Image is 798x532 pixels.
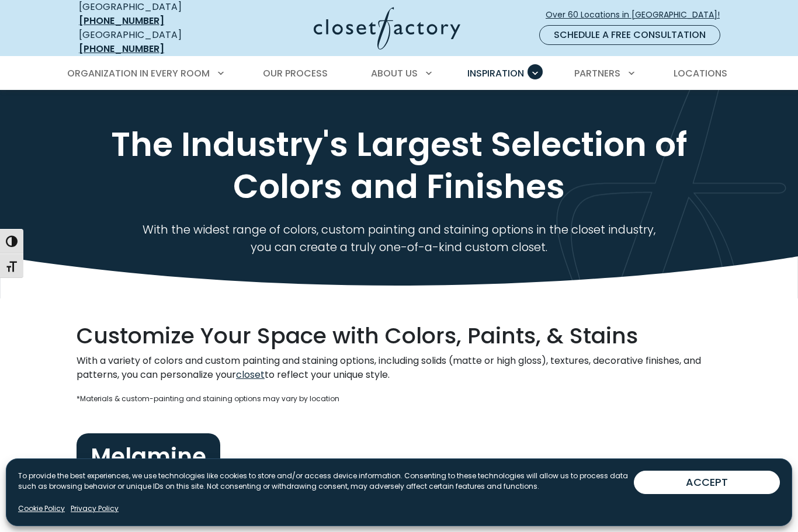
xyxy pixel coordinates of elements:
[79,42,164,55] a: [PHONE_NUMBER]
[77,354,721,382] p: With a variety of colors and custom painting and staining options, including solids (matte or hig...
[77,433,220,481] h3: Melamine
[467,67,524,80] span: Inspiration
[545,5,730,25] a: Over 60 Locations in [GEOGRAPHIC_DATA]!
[59,57,739,90] nav: Primary Menu
[236,368,265,381] a: closet
[546,9,729,21] span: Over 60 Locations in [GEOGRAPHIC_DATA]!
[263,67,328,80] span: Our Process
[77,123,721,208] h1: The Industry's Largest Selection of Colors and Finishes
[18,503,65,514] a: Cookie Policy
[79,28,222,56] div: [GEOGRAPHIC_DATA]
[574,67,620,80] span: Partners
[539,25,720,45] a: Schedule a Free Consultation
[77,322,721,349] h5: Customize Your Space with Colors, Paints, & Stains
[79,14,164,27] a: [PHONE_NUMBER]
[143,221,655,255] span: With the widest range of colors, custom painting and staining options in the closet industry, you...
[18,471,634,492] p: To provide the best experiences, we use technologies like cookies to store and/or access device i...
[67,67,210,80] span: Organization in Every Room
[371,67,418,80] span: About Us
[314,7,460,50] img: Closet Factory Logo
[634,471,780,494] button: ACCEPT
[77,394,339,404] span: *Materials & custom-painting and staining options may vary by location
[674,67,727,80] span: Locations
[71,503,119,514] a: Privacy Policy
